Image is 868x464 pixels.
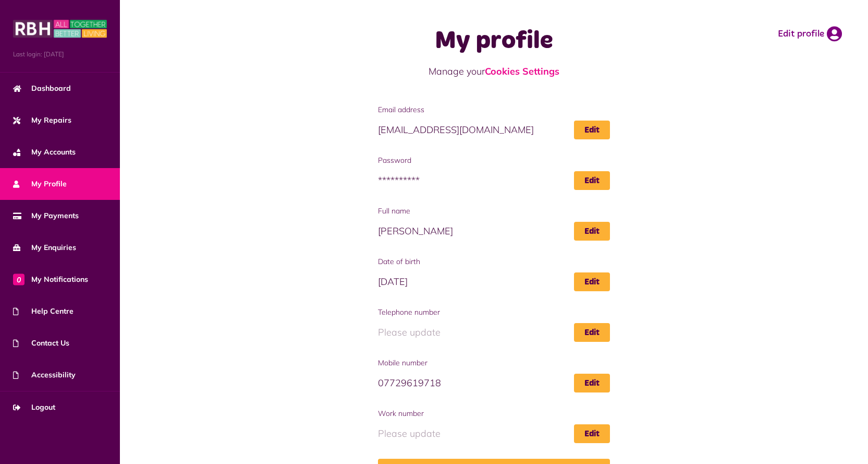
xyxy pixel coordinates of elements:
[485,65,559,77] a: Cookies Settings
[574,424,610,443] a: Edit
[13,18,107,39] img: MyRBH
[13,83,71,94] span: Dashboard
[378,374,610,392] span: 07729619718
[13,50,107,59] span: Last login: [DATE]
[574,222,610,241] a: Edit
[574,121,610,139] a: Edit
[778,26,842,42] a: Edit profile
[378,104,610,115] span: Email address
[13,115,71,126] span: My Repairs
[378,121,610,139] span: [EMAIL_ADDRESS][DOMAIN_NAME]
[378,323,610,342] span: Please update
[378,307,610,318] span: Telephone number
[378,272,610,291] span: [DATE]
[378,408,610,419] span: Work number
[13,179,67,189] span: My Profile
[13,338,69,349] span: Contact Us
[378,256,610,267] span: Date of birth
[574,272,610,291] a: Edit
[378,206,610,217] span: Full name
[378,358,610,368] span: Mobile number
[378,222,610,241] span: [PERSON_NAME]
[13,402,55,413] span: Logout
[13,147,76,158] span: My Accounts
[574,374,610,392] a: Edit
[13,242,76,253] span: My Enquiries
[574,323,610,342] a: Edit
[13,274,88,285] span: My Notifications
[378,424,610,443] span: Please update
[13,273,25,285] span: 0
[378,155,610,166] span: Password
[13,370,76,380] span: Accessibility
[317,26,671,56] h1: My profile
[13,306,74,317] span: Help Centre
[13,210,79,221] span: My Payments
[574,171,610,190] a: Edit
[317,64,671,78] p: Manage your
